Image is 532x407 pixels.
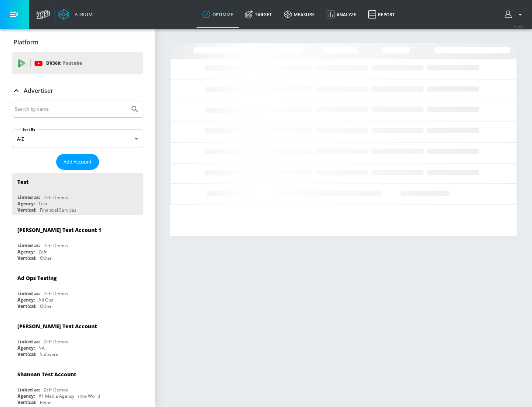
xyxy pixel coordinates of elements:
[72,11,93,18] div: Atrium
[15,104,127,114] input: Search by name
[12,173,143,215] div: TestLinked as:Zefr DemosAgency:TestVertical:Financial Services
[12,129,143,148] div: A-Z
[17,194,40,201] div: Linked as:
[44,242,68,249] div: Zefr Demos
[38,345,45,351] div: NA
[17,207,36,213] div: Vertical:
[64,158,92,166] span: Add Account
[17,303,36,309] div: Vertical:
[17,242,40,249] div: Linked as:
[38,393,100,399] div: #1 Media Agency in the World
[17,249,35,255] div: Agency:
[12,269,143,311] div: Ad Ops TestingLinked as:Zefr DemosAgency:Ad OpsVertical:Other
[17,178,28,185] div: Test
[17,323,97,330] div: [PERSON_NAME] Test Account
[56,154,99,170] button: Add Account
[17,290,40,297] div: Linked as:
[197,1,239,28] a: optimize
[44,290,68,297] div: Zefr Demos
[12,317,143,359] div: [PERSON_NAME] Test AccountLinked as:Zefr DemosAgency:NAVertical:Software
[17,371,76,378] div: Shannan Test Account
[17,399,36,406] div: Vertical:
[12,221,143,263] div: [PERSON_NAME] Test Account 1Linked as:Zefr DemosAgency:ZefrVertical:Other
[40,303,52,309] div: Other
[17,339,40,345] div: Linked as:
[44,194,68,201] div: Zefr Demos
[17,351,36,357] div: Vertical:
[62,59,82,67] p: Youtube
[17,393,35,399] div: Agency:
[239,1,278,28] a: Target
[514,24,525,28] span: v 4.25.4
[38,249,47,255] div: Zefr
[321,1,362,28] a: Analyze
[362,1,401,28] a: Report
[46,59,82,67] p: DV360:
[12,32,143,53] div: Platform
[40,255,52,261] div: Other
[44,387,68,393] div: Zefr Demos
[40,399,51,406] div: Retail
[44,339,68,345] div: Zefr Demos
[21,127,37,132] label: Sort By
[17,345,35,351] div: Agency:
[12,80,143,101] div: Advertiser
[17,201,35,207] div: Agency:
[17,297,35,303] div: Agency:
[278,1,321,28] a: measure
[17,387,40,393] div: Linked as:
[12,52,143,74] div: DV360: Youtube
[38,201,47,207] div: Test
[17,275,57,282] div: Ad Ops Testing
[40,351,58,357] div: Software
[58,9,93,20] a: Atrium
[17,255,36,261] div: Vertical:
[40,207,76,213] div: Financial Services
[24,87,53,95] p: Advertiser
[14,38,38,46] p: Platform
[17,226,101,233] div: [PERSON_NAME] Test Account 1
[38,297,53,303] div: Ad Ops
